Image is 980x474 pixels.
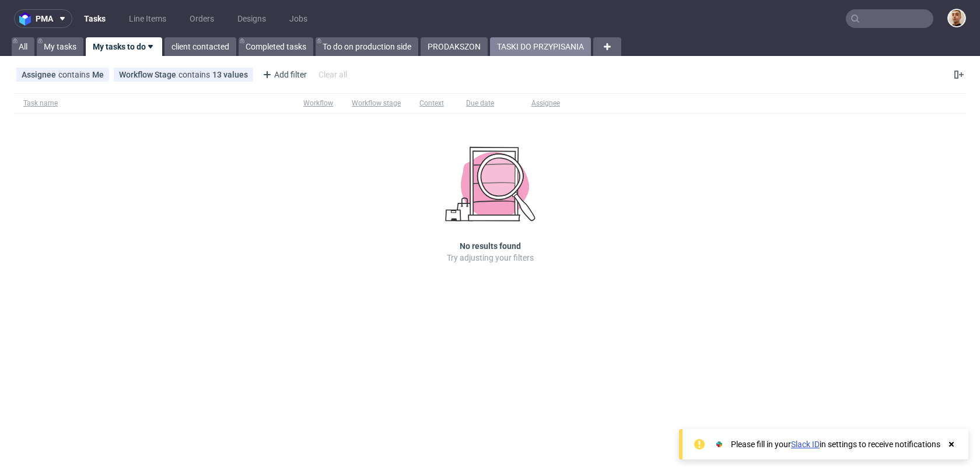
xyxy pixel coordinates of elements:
[122,9,173,28] a: Line Items
[791,440,820,449] a: Slack ID
[36,15,53,23] span: pma
[37,37,83,56] a: My tasks
[447,252,534,264] p: Try adjusting your filters
[92,70,104,79] div: Me
[466,99,513,108] span: Due date
[460,240,521,252] h3: No results found
[303,99,333,108] div: Workflow
[183,9,221,28] a: Orders
[86,37,162,56] a: My tasks to do
[58,70,92,79] span: contains
[258,65,309,84] div: Add filter
[22,70,58,79] span: Assignee
[212,70,248,79] div: 13 values
[316,66,349,83] div: Clear all
[19,12,36,26] img: logo
[119,70,178,79] span: Workflow Stage
[531,99,560,108] div: Assignee
[316,37,418,56] a: To do on production side
[282,9,314,28] a: Jobs
[12,37,34,56] a: All
[164,37,236,56] a: client contacted
[490,37,591,56] a: TASKI DO PRZYPISANIA
[77,9,113,28] a: Tasks
[352,99,401,108] div: Workflow stage
[14,9,72,28] button: pma
[419,99,447,108] div: Context
[949,10,965,26] img: Bartłomiej Leśniczuk
[731,438,940,450] div: Please fill in your in settings to receive notifications
[713,438,725,450] img: Slack
[178,70,212,79] span: contains
[230,9,273,28] a: Designs
[239,37,313,56] a: Completed tasks
[23,99,285,108] span: Task name
[421,37,488,56] a: PRODAKSZON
